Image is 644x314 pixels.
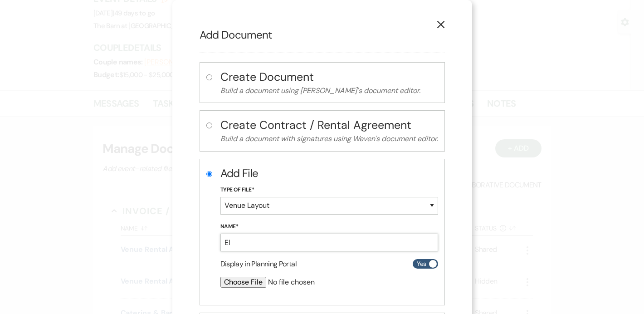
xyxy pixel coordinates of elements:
[220,222,438,232] label: Name*
[220,117,438,133] h4: Create Contract / Rental Agreement
[220,117,438,145] button: Create Contract / Rental AgreementBuild a document with signatures using Weven's document editor.
[200,27,445,43] h2: Add Document
[220,85,438,97] p: Build a document using [PERSON_NAME]'s document editor.
[220,166,438,181] h2: Add File
[220,69,438,97] button: Create DocumentBuild a document using [PERSON_NAME]'s document editor.
[417,258,426,270] span: Yes
[220,133,438,145] p: Build a document with signatures using Weven's document editor.
[220,259,438,270] div: Display in Planning Portal
[220,185,438,195] label: Type of File*
[220,69,438,85] h4: Create Document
